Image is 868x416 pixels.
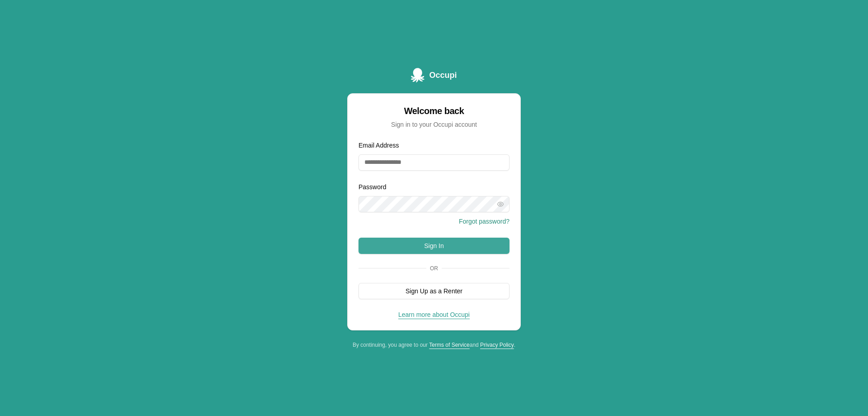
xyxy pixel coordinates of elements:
[429,69,457,81] span: Occupi
[480,342,514,348] a: Privacy Policy
[426,265,442,272] span: Or
[411,68,457,82] a: Occupi
[359,120,509,129] div: Sign in to your Occupi account
[359,283,509,299] button: Sign Up as a Renter
[359,183,386,191] label: Password
[459,217,509,226] button: Forgot password?
[429,342,469,348] a: Terms of Service
[359,105,509,117] div: Welcome back
[359,142,399,149] label: Email Address
[398,311,470,318] a: Learn more about Occupi
[359,238,509,254] button: Sign In
[347,341,521,349] div: By continuing, you agree to our and .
